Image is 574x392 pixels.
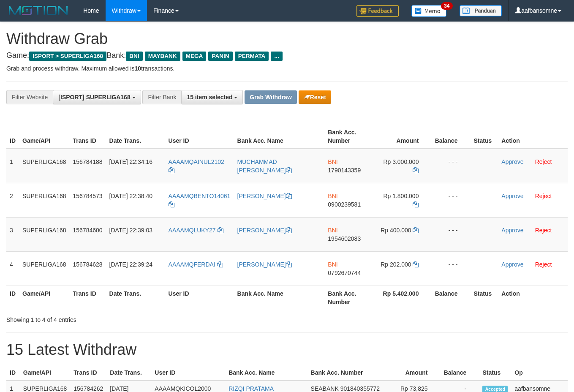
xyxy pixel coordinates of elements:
span: ... [271,52,282,61]
th: Date Trans. [106,125,165,149]
th: ID [6,125,19,149]
button: 15 item selected [181,90,243,104]
div: Filter Website [6,90,53,104]
span: 156784188 [73,158,103,165]
span: [DATE] 22:34:16 [109,158,152,165]
th: Bank Acc. Number [324,286,373,310]
span: MAYBANK [145,52,180,61]
th: Action [498,286,568,310]
td: - - - [431,149,470,183]
span: AAAAMQFERDAI [169,261,215,268]
span: 156784600 [73,227,103,234]
h1: 15 Latest Withdraw [6,341,568,358]
th: Bank Acc. Number [324,125,373,149]
span: [DATE] 22:39:03 [109,227,152,234]
th: Balance [441,365,479,381]
img: MOTION_logo.png [6,4,71,17]
span: Rp 3.000.000 [383,158,419,165]
th: ID [6,286,19,310]
img: Button%20Memo.svg [411,5,447,17]
td: - - - [431,251,470,286]
th: Status [479,365,511,381]
span: Copy 1954602083 to clipboard [328,235,361,242]
a: Reject [535,227,552,234]
img: Feedback.jpg [356,5,399,17]
span: Copy 0792670744 to clipboard [328,269,361,276]
span: [DATE] 22:38:40 [109,193,152,199]
th: Trans ID [70,365,106,381]
td: - - - [431,217,470,251]
a: [PERSON_NAME] [237,261,292,268]
th: User ID [165,125,234,149]
td: SUPERLIGA168 [19,251,70,286]
th: Status [470,125,498,149]
th: User ID [151,365,225,381]
th: Date Trans. [106,365,151,381]
div: Showing 1 to 4 of 4 entries [6,312,233,324]
span: [DATE] 22:39:24 [109,261,152,268]
span: 15 item selected [187,94,232,101]
a: Approve [501,158,523,165]
span: BNI [328,158,337,165]
a: Reject [535,261,552,268]
p: Grab and process withdraw. Maximum allowed is transactions. [6,64,568,73]
span: Rp 400.000 [381,227,411,234]
th: Balance [431,125,470,149]
th: Game/API [20,365,71,381]
td: SUPERLIGA168 [19,149,70,183]
a: Approve [501,227,523,234]
a: [PERSON_NAME] [237,193,292,199]
span: Copy 0900239581 to clipboard [328,201,361,208]
span: BNI [328,227,337,234]
a: Reject [535,158,552,165]
th: Amount [373,125,431,149]
a: RIZQI PRATAMA [229,385,274,392]
span: Copy 1790143359 to clipboard [328,167,361,174]
a: [PERSON_NAME] [237,227,292,234]
span: 34 [441,2,452,10]
span: AAAAMQLUKY27 [169,227,216,234]
th: Op [511,365,568,381]
th: Action [498,125,568,149]
span: 156784628 [73,261,103,268]
span: Rp 1.800.000 [383,193,419,199]
a: MUCHAMMAD [PERSON_NAME] [237,158,292,174]
th: Rp 5.402.000 [373,286,431,310]
a: Copy 400000 to clipboard [413,227,419,234]
td: 2 [6,183,19,217]
span: SEABANK [311,385,339,392]
th: Status [470,286,498,310]
td: 3 [6,217,19,251]
span: PERMATA [235,52,269,61]
th: Balance [431,286,470,310]
th: Bank Acc. Name [234,286,325,310]
th: Game/API [19,125,70,149]
button: Reset [299,90,331,104]
a: Approve [501,261,523,268]
a: AAAAMQLUKY27 [169,227,223,234]
a: Reject [535,193,552,199]
a: Copy 1800000 to clipboard [413,201,419,208]
span: BNI [328,193,337,199]
a: Copy 3000000 to clipboard [413,167,419,174]
th: Bank Acc. Name [225,365,307,381]
a: AAAAMQAINUL2102 [169,158,224,174]
td: 4 [6,251,19,286]
th: Amount [388,365,440,381]
span: Rp 202.000 [381,261,411,268]
button: [ISPORT] SUPERLIGA168 [53,90,141,104]
span: BNI [126,52,142,61]
div: Filter Bank [142,90,181,104]
td: 1 [6,149,19,183]
th: ID [6,365,20,381]
span: ISPORT > SUPERLIGA168 [29,52,106,61]
th: Bank Acc. Number [307,365,389,381]
th: Trans ID [70,125,106,149]
span: [ISPORT] SUPERLIGA168 [58,94,130,101]
td: SUPERLIGA168 [19,183,70,217]
th: Game/API [19,286,70,310]
span: BNI [328,261,337,268]
a: AAAAMQBENTO14061 [169,193,231,208]
strong: 10 [134,65,141,72]
a: AAAAMQFERDAI [169,261,223,268]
